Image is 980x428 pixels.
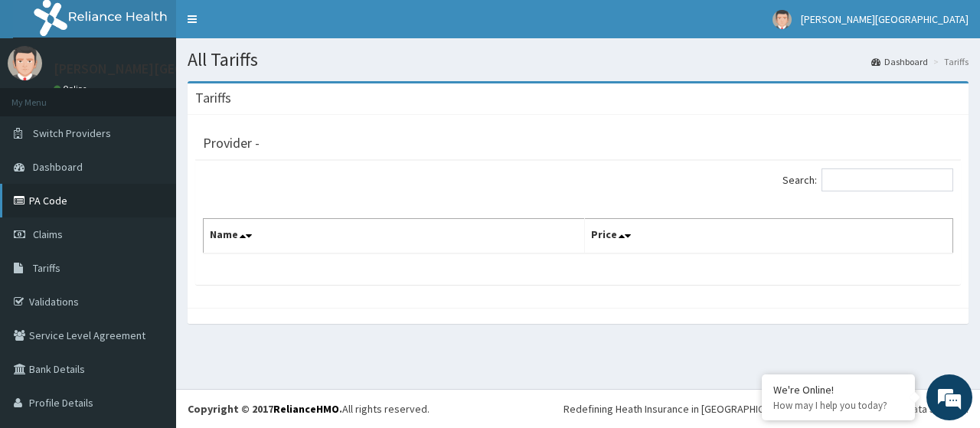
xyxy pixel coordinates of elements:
span: [PERSON_NAME][GEOGRAPHIC_DATA] [801,12,969,26]
th: Price [585,219,953,254]
span: We're online! [89,121,211,276]
img: User Image [773,10,792,29]
a: Dashboard [871,55,928,68]
strong: Copyright © 2017 . [188,402,342,416]
label: Search: [782,168,953,191]
span: Tariffs [33,261,60,275]
textarea: Type your message and hit 'Enter' [8,274,292,328]
div: Redefining Heath Insurance in [GEOGRAPHIC_DATA] using Telemedicine and Data Science! [563,401,969,417]
p: [PERSON_NAME][GEOGRAPHIC_DATA] [54,62,280,76]
div: We're Online! [773,383,903,397]
img: d_794563401_company_1708531726252_794563401 [28,77,62,115]
footer: All rights reserved. [176,389,980,428]
div: Chat with us now [80,86,257,106]
span: Claims [33,227,63,241]
a: RelianceHMO [273,402,339,416]
span: Switch Providers [33,126,111,140]
span: Dashboard [33,160,83,174]
h1: All Tariffs [188,50,969,70]
p: How may I help you today? [773,399,903,412]
a: Online [54,83,90,94]
h3: Tariffs [195,91,231,105]
li: Tariffs [929,55,969,68]
img: User Image [8,46,42,80]
th: Name [204,219,585,254]
div: Minimize live chat window [251,8,288,44]
h3: Provider - [203,136,260,150]
input: Search: [822,168,953,191]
